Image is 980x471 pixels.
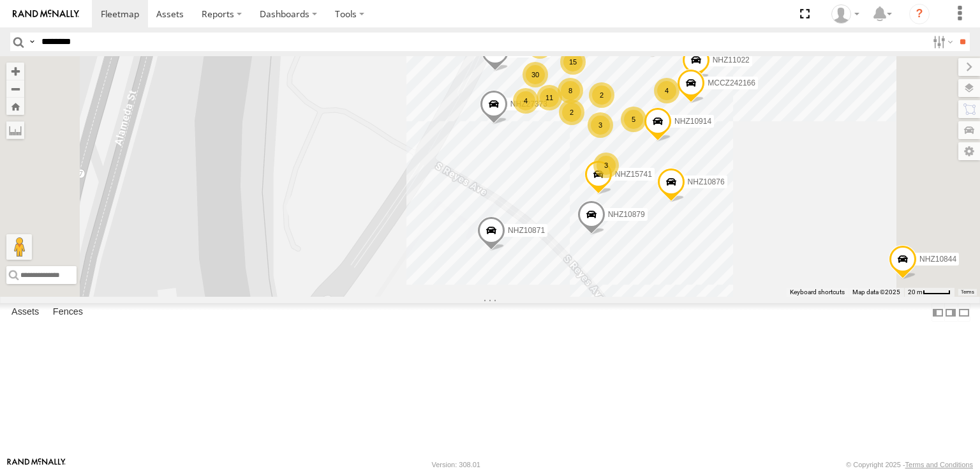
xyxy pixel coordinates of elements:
button: Zoom out [6,80,24,98]
div: 11 [537,85,562,110]
a: Visit our Website [7,458,66,471]
span: Map data ©2025 [852,288,900,295]
span: NHZ10871 [508,225,545,234]
div: Version: 308.01 [432,461,480,468]
div: 4 [654,78,679,103]
label: Dock Summary Table to the Left [932,303,944,322]
span: NHZ10844 [919,254,956,263]
label: Fences [47,304,89,322]
label: Search Query [27,33,37,51]
a: Terms (opens in new tab) [961,289,974,294]
div: 35 [527,33,553,59]
button: Keyboard shortcuts [790,288,845,297]
div: 3 [593,153,619,178]
span: NHZ10879 [608,210,645,219]
div: © Copyright 2025 - [846,461,973,468]
label: Search Filter Options [928,33,955,51]
div: 3 [588,112,613,138]
span: NHZ10876 [688,177,725,186]
div: Zulema McIntosch [827,4,864,24]
label: Dock Summary Table to the Right [944,303,957,322]
img: rand-logo.svg [13,10,79,19]
span: NHZ27373 [510,100,547,108]
div: 8 [558,78,583,103]
button: Zoom Home [6,98,24,115]
label: Measure [6,121,24,139]
div: 5 [621,107,646,132]
span: MCCZ242166 [708,78,755,87]
label: Assets [5,304,45,322]
button: Map Scale: 20 m per 40 pixels [904,288,954,297]
div: 2 [559,100,584,125]
span: 20 m [908,288,923,295]
button: Drag Pegman onto the map to open Street View [6,234,32,260]
button: Zoom in [6,63,24,80]
i: ? [909,4,930,24]
span: NHZ10914 [674,117,711,126]
div: 15 [560,49,586,75]
span: NHZ15741 [615,170,652,179]
div: 30 [523,62,548,87]
div: 2 [589,82,614,108]
a: Terms and Conditions [905,461,973,468]
label: Map Settings [958,142,980,160]
span: NHZ11022 [713,55,750,64]
label: Hide Summary Table [958,303,970,322]
div: 4 [513,88,538,114]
